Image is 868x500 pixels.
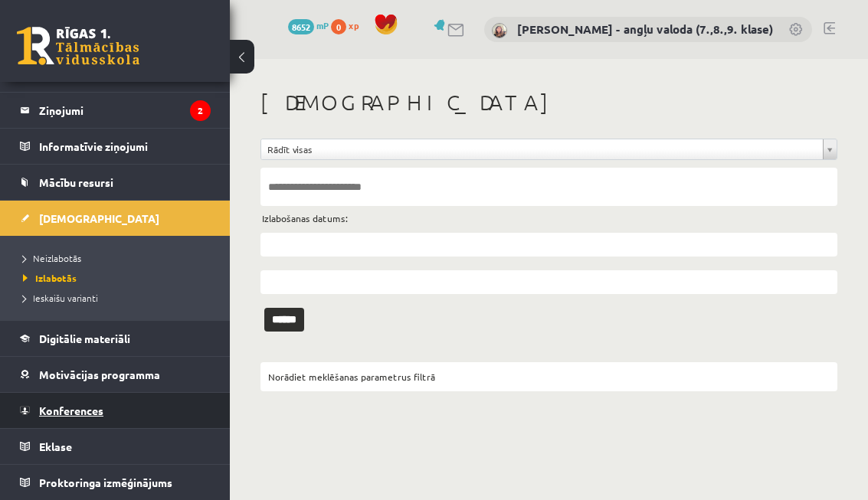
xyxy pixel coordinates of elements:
[20,357,211,392] a: Motivācijas programma
[23,272,77,284] span: Izlabotās
[288,19,314,34] span: 8652
[492,23,507,38] img: Laila Priedīte-Dimiņa - angļu valoda (7.,8.,9. klase)
[20,201,211,236] a: [DEMOGRAPHIC_DATA]
[23,291,215,305] a: Ieskaišu varianti
[20,393,211,428] a: Konferences
[39,332,130,345] span: Digitālie materiāli
[349,19,359,31] span: xp
[39,93,211,128] legend: Ziņojumi
[39,475,172,489] span: Proktoringa izmēģinājums
[262,208,348,228] label: Izlabošanas datums:
[39,129,211,164] legend: Informatīvie ziņojumi
[39,368,160,381] span: Motivācijas programma
[316,19,329,31] span: mP
[23,271,215,285] a: Izlabotās
[39,404,103,417] span: Konferences
[20,93,211,128] a: Ziņojumi2
[267,139,817,159] span: Rādīt visas
[20,165,211,200] a: Mācību resursi
[20,129,211,164] a: Informatīvie ziņojumi
[23,251,215,265] a: Neizlabotās
[20,321,211,356] a: Digitālie materiāli
[261,139,837,159] a: Rādīt visas
[23,292,98,304] span: Ieskaišu varianti
[39,211,159,225] span: [DEMOGRAPHIC_DATA]
[39,175,113,189] span: Mācību resursi
[260,90,837,116] h1: [DEMOGRAPHIC_DATA]
[331,19,366,31] a: 0 xp
[190,100,211,121] i: 2
[20,429,211,464] a: Eklase
[331,19,346,34] span: 0
[20,465,211,500] a: Proktoringa izmēģinājums
[288,19,329,31] a: 8652 mP
[268,370,830,384] div: Norādiet meklēšanas parametrus filtrā
[17,27,139,65] a: Rīgas 1. Tālmācības vidusskola
[517,21,773,37] a: [PERSON_NAME] - angļu valoda (7.,8.,9. klase)
[23,252,81,264] span: Neizlabotās
[39,440,72,453] span: Eklase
